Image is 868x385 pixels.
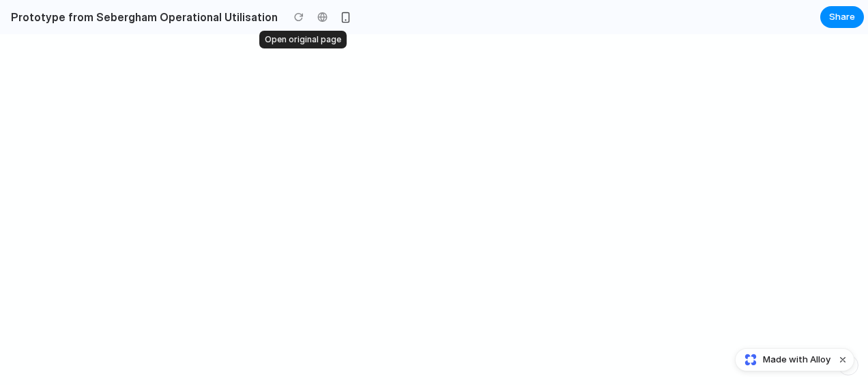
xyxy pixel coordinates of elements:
span: Share [829,10,855,24]
button: Share [820,6,864,28]
a: Made with Alloy [736,353,832,367]
span: Made with Alloy [763,353,830,367]
button: Dismiss watermark [835,352,851,368]
div: Open original page [259,31,347,48]
h2: Prototype from Sebergham Operational Utilisation [5,9,278,25]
